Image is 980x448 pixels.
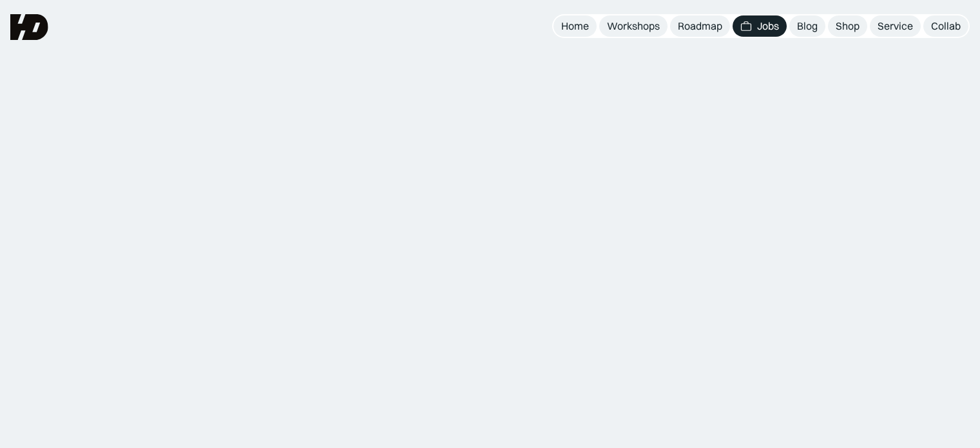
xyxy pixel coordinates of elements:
a: Jobs [733,15,787,37]
div: Blog [797,19,818,33]
div: Jobs [757,19,779,33]
div: Shop [836,19,860,33]
div: Home [561,19,589,33]
a: Home [553,15,597,37]
div: Service [878,19,913,33]
a: Roadmap [670,15,730,37]
a: Blog [789,15,825,37]
div: Collab [931,19,961,33]
div: Roadmap [678,19,722,33]
a: Shop [828,15,867,37]
a: Collab [923,15,968,37]
a: Service [870,15,921,37]
a: Workshops [599,15,668,37]
div: Workshops [607,19,660,33]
